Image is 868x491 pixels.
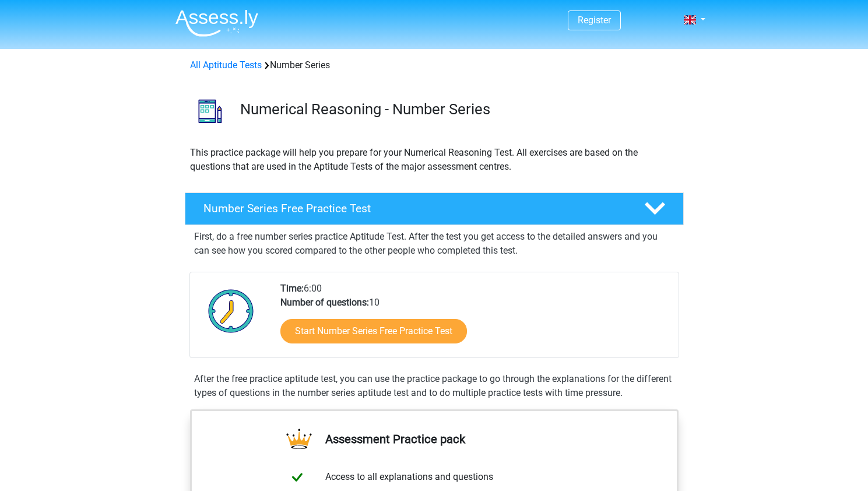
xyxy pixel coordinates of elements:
[280,297,369,308] b: Number of questions:
[280,319,467,343] a: Start Number Series Free Practice Test
[194,230,674,258] p: First, do a free number series practice Aptitude Test. After the test you get access to the detai...
[175,9,258,37] img: Assessly
[578,15,611,26] a: Register
[202,282,261,340] img: Clock
[189,372,679,400] div: After the free practice aptitude test, you can use the practice package to go through the explana...
[203,202,625,215] h4: Number Series Free Practice Test
[185,58,683,72] div: Number Series
[190,146,679,174] p: This practice package will help you prepare for your Numerical Reasoning Test. All exercises are ...
[180,192,688,225] a: Number Series Free Practice Test
[185,86,235,136] img: number series
[280,283,304,294] b: Time:
[240,100,674,118] h3: Numerical Reasoning - Number Series
[190,59,262,71] a: All Aptitude Tests
[272,282,678,357] div: 6:00 10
